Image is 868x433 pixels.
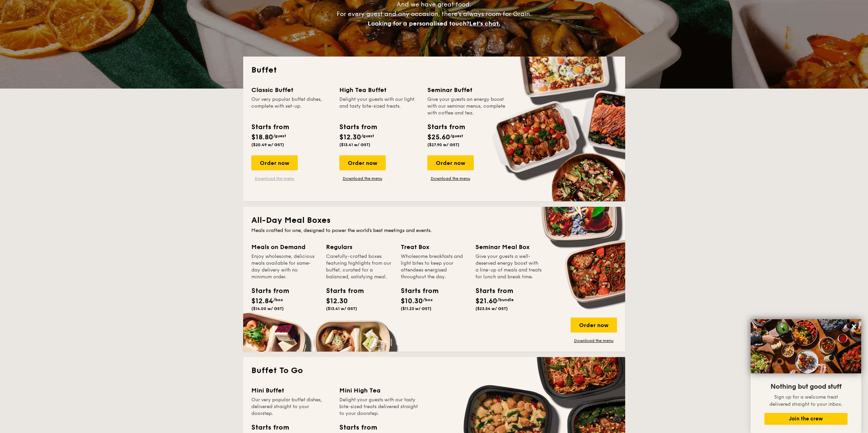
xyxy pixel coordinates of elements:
div: Order now [251,155,298,170]
div: Starts from [427,122,465,132]
h2: Buffet To Go [251,365,617,376]
a: Download the menu [251,176,298,181]
span: /bundle [497,297,514,302]
span: $18.80 [251,133,273,141]
div: Order now [571,318,617,333]
div: Give your guests a well-deserved energy boost with a line-up of meals and treats for lunch and br... [475,253,542,280]
img: DSC07876-Edit02-Large.jpeg [751,319,861,373]
h2: All-Day Meal Boxes [251,215,617,226]
div: Enjoy wholesome, delicious meals available for same-day delivery with no minimum order. [251,253,318,280]
span: Let's chat. [469,20,500,27]
div: High Tea Buffet [339,85,419,95]
div: Starts from [251,422,289,433]
span: ($27.90 w/ GST) [427,142,459,147]
div: Starts from [401,286,431,296]
div: Seminar Meal Box [475,242,542,252]
span: $12.30 [326,297,348,305]
a: Download the menu [427,176,474,181]
div: Delight your guests with our light and tasty bite-sized treats. [339,96,419,117]
div: Order now [427,155,474,170]
span: Nothing but good stuff [770,383,841,391]
div: Order now [339,155,386,170]
div: Starts from [326,286,357,296]
div: Regulars [326,242,393,252]
div: Mini Buffet [251,386,331,395]
span: $10.30 [401,297,423,305]
div: Starts from [251,286,282,296]
span: ($23.54 w/ GST) [475,306,508,311]
div: Wholesome breakfasts and light bites to keep your attendees energised throughout the day. [401,253,467,280]
span: And we have great food. For every guest and any occasion, there’s always room for Grain. [337,1,532,27]
a: Download the menu [571,338,617,343]
div: Our very popular buffet dishes, delivered straight to your doorstep. [251,397,331,417]
div: Our very popular buffet dishes, complete with set-up. [251,96,331,117]
span: Sign up for a welcome treat delivered straight to your inbox. [769,394,842,407]
div: Starts from [475,286,506,296]
div: Give your guests an energy boost with our seminar menus, complete with coffee and tea. [427,96,507,117]
div: Treat Box [401,242,467,252]
span: $12.30 [339,133,361,141]
div: Delight your guests with our tasty bite-sized treats delivered straight to your doorstep. [339,397,419,417]
div: Starts from [339,122,377,132]
span: $25.60 [427,133,450,141]
div: Classic Buffet [251,85,331,95]
span: Looking for a personalised touch? [368,20,469,27]
span: ($13.41 w/ GST) [326,306,357,311]
span: ($14.00 w/ GST) [251,306,284,311]
div: Starts from [251,122,289,132]
span: $21.60 [475,297,497,305]
span: /guest [273,134,286,138]
span: ($20.49 w/ GST) [251,142,284,147]
span: $12.84 [251,297,273,305]
span: ($11.23 w/ GST) [401,306,431,311]
div: Starts from [339,422,377,433]
div: Seminar Buffet [427,85,507,95]
span: /guest [361,134,374,138]
div: Meals crafted for one, designed to power the world's best meetings and events. [251,227,617,234]
span: /box [423,297,433,302]
button: Join the crew [764,413,848,425]
div: Meals on Demand [251,242,318,252]
h2: Buffet [251,65,617,76]
button: Close [849,321,859,332]
span: ($13.41 w/ GST) [339,142,370,147]
span: /guest [450,134,463,138]
span: /box [273,297,283,302]
a: Download the menu [339,176,386,181]
div: Carefully-crafted boxes featuring highlights from our buffet, curated for a balanced, satisfying ... [326,253,393,280]
div: Mini High Tea [339,386,419,395]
